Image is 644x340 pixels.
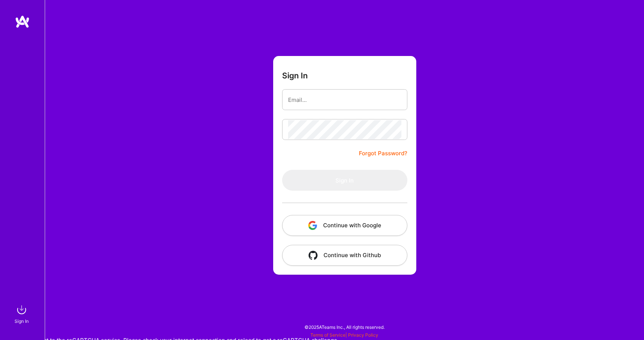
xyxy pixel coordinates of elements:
[310,332,345,338] a: Terms of Service
[14,302,29,317] img: sign in
[348,332,378,338] a: Privacy Policy
[359,149,407,158] a: Forgot Password?
[288,90,401,109] input: Email...
[282,215,407,236] button: Continue with Google
[15,15,30,28] img: logo
[309,251,318,260] img: icon
[308,221,317,230] img: icon
[15,317,29,325] div: Sign In
[282,245,407,266] button: Continue with Github
[282,71,308,80] h3: Sign In
[310,332,378,338] span: |
[45,318,644,336] div: © 2025 ATeams Inc., All rights reserved.
[16,302,29,325] a: sign inSign In
[282,170,407,191] button: Sign In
